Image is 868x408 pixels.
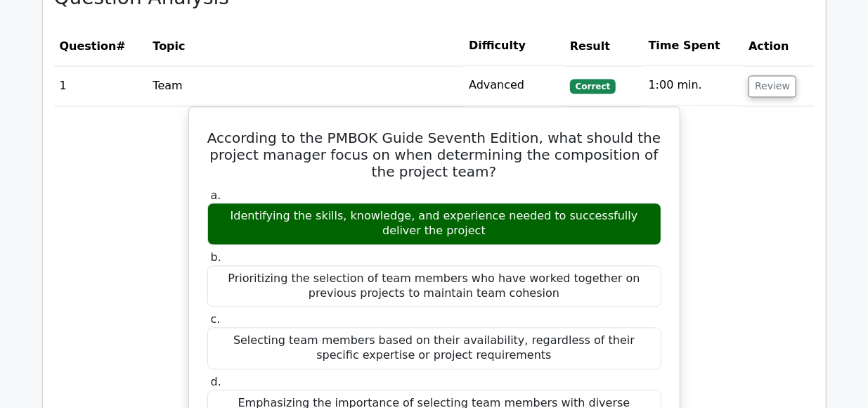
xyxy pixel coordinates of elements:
[570,79,616,93] span: Correct
[749,75,796,97] button: Review
[207,203,661,245] div: Identifying the skills, knowledge, and experience needed to successfully deliver the project
[211,250,221,264] span: b.
[54,25,148,65] th: #
[147,25,463,65] th: Topic
[564,25,643,65] th: Result
[211,375,221,388] span: d.
[463,65,564,106] td: Advanced
[207,265,661,307] div: Prioritizing the selection of team members who have worked together on previous projects to maint...
[54,65,148,106] td: 1
[643,25,744,65] th: Time Spent
[207,327,661,369] div: Selecting team members based on their availability, regardless of their specific expertise or pro...
[643,65,744,106] td: 1:00 min.
[743,25,814,65] th: Action
[147,65,463,106] td: Team
[206,129,663,180] h5: According to the PMBOK Guide Seventh Edition, what should the project manager focus on when deter...
[211,312,221,326] span: c.
[60,39,117,52] span: Question
[463,25,564,65] th: Difficulty
[211,189,221,202] span: a.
